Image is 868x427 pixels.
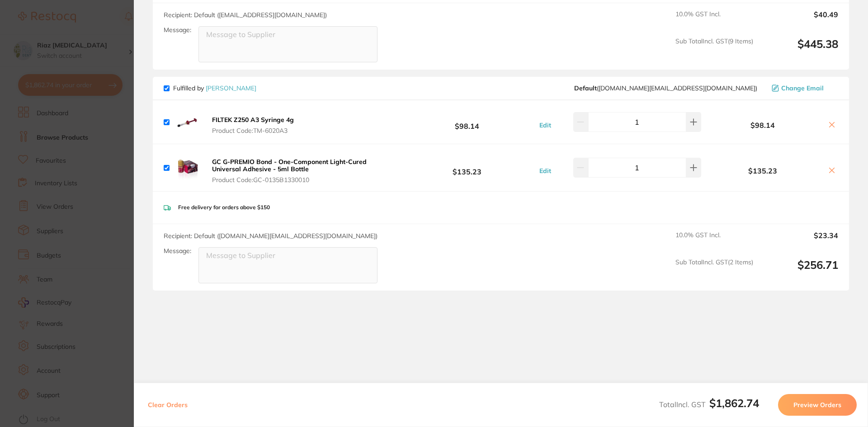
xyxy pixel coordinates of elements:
button: Preview Orders [778,394,857,416]
b: $1,862.74 [709,396,759,410]
span: Recipient: Default ( [DOMAIN_NAME][EMAIL_ADDRESS][DOMAIN_NAME] ) [164,232,377,240]
p: Fulfilled by [173,84,256,92]
span: 10.0 % GST Incl. [675,10,753,30]
span: customer.care@henryschein.com.au [574,84,757,92]
span: Sub Total Incl. GST ( 9 Items) [675,38,753,62]
b: GC G-PREMIO Bond - One-Component Light-Cured Universal Adhesive - 5ml Bottle [212,158,367,173]
a: [PERSON_NAME] [206,84,256,92]
button: FILTEK Z250 A3 Syringe 4g Product Code:TM-6020A3 [209,116,297,135]
output: $40.49 [760,10,838,30]
button: Clear Orders [145,394,190,416]
output: $256.71 [760,258,838,283]
span: Recipient: Default ( [EMAIL_ADDRESS][DOMAIN_NAME] ) [164,11,327,19]
img: bXV5Y2pjOQ [173,108,202,136]
button: GC G-PREMIO Bond - One-Component Light-Cured Universal Adhesive - 5ml Bottle Product Code:GC-0135... [209,158,400,184]
span: Total Incl. GST [659,400,759,409]
span: Sub Total Incl. GST ( 2 Items) [675,258,753,283]
button: Change Email [769,84,838,92]
img: cmhzenBoeQ [173,153,202,182]
button: Edit [537,121,554,129]
output: $23.34 [760,231,838,251]
button: Edit [537,167,554,175]
b: FILTEK Z250 A3 Syringe 4g [212,116,294,124]
p: Free delivery for orders above $150 [178,204,270,211]
b: $135.23 [703,167,822,175]
b: Default [574,84,597,92]
output: $445.38 [760,38,838,62]
b: $98.14 [400,114,534,131]
span: Product Code: TM-6020A3 [212,127,294,134]
b: $98.14 [703,121,822,129]
span: Product Code: GC-0135B1330010 [212,176,397,183]
span: Change Email [781,84,824,92]
span: 10.0 % GST Incl. [675,231,753,251]
label: Message: [164,247,191,255]
label: Message: [164,26,191,34]
b: $135.23 [400,160,534,176]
